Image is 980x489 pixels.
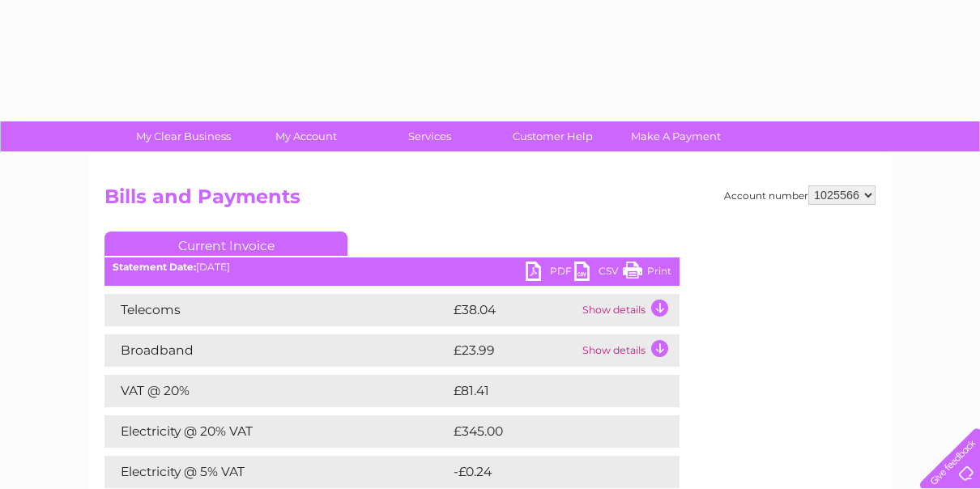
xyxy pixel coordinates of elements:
a: Customer Help [486,121,620,151]
td: Show details [578,294,680,326]
td: £345.00 [450,415,651,448]
a: CSV [574,262,623,285]
td: Telecoms [104,294,450,326]
a: My Account [240,121,373,151]
a: My Clear Business [117,121,250,151]
b: Statement Date: [113,261,196,273]
div: Account number [724,185,876,205]
td: Show details [578,334,680,367]
td: £38.04 [450,294,578,326]
h2: Bills and Payments [104,185,876,216]
a: Print [623,262,671,285]
td: -£0.24 [450,456,646,488]
td: Electricity @ 5% VAT [104,456,450,488]
a: PDF [526,262,574,285]
td: Electricity @ 20% VAT [104,415,450,448]
td: £23.99 [450,334,578,367]
a: Current Invoice [104,232,347,256]
a: Services [363,121,496,151]
td: VAT @ 20% [104,375,450,407]
div: [DATE] [104,262,680,273]
a: Make A Payment [609,121,743,151]
td: Broadband [104,334,450,367]
td: £81.41 [450,375,644,407]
